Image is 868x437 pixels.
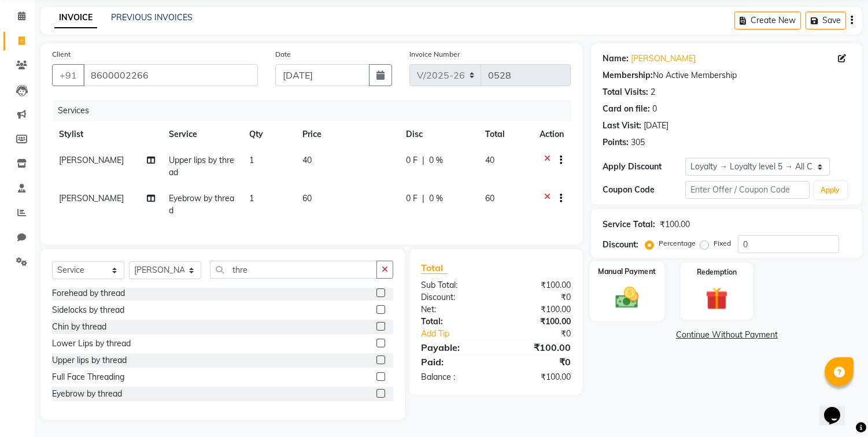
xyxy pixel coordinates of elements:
a: PREVIOUS INVOICES [111,12,193,23]
div: Forehead by thread [52,287,125,299]
div: ₹100.00 [660,218,690,231]
label: Redemption [697,267,737,277]
div: Apply Discount [603,161,685,173]
label: Client [52,49,71,60]
input: Search or Scan [210,261,377,279]
div: ₹100.00 [496,340,580,354]
span: 40 [302,155,312,165]
span: 1 [249,193,254,203]
span: [PERSON_NAME] [59,193,124,203]
div: Sidelocks by thread [52,304,124,316]
button: Create New [734,12,801,29]
th: Disc [399,121,478,147]
div: ₹100.00 [496,316,580,328]
span: | [422,192,424,205]
div: Discount: [412,291,496,303]
button: Save [806,12,846,29]
div: Total: [412,316,496,328]
th: Service [162,121,243,147]
input: Enter Offer / Coupon Code [685,181,809,199]
label: Date [275,49,291,60]
div: Services [53,100,579,121]
span: | [422,154,424,166]
div: ₹0 [510,328,580,340]
div: ₹100.00 [496,303,580,316]
span: 0 % [429,154,443,166]
div: Net: [412,303,496,316]
span: 60 [486,193,495,203]
div: Membership: [603,69,653,82]
div: Discount: [603,239,638,251]
span: Total [421,262,448,274]
div: Card on file: [603,103,650,115]
div: [DATE] [644,120,668,132]
img: _cash.svg [608,284,647,312]
a: [PERSON_NAME] [631,53,696,65]
input: Search by Name/Mobile/Email/Code [83,64,258,86]
div: Full Face Threading [52,371,124,383]
iframe: chat widget [819,391,856,425]
div: 305 [631,136,645,149]
a: INVOICE [54,8,97,28]
span: [PERSON_NAME] [59,155,124,165]
div: 0 [652,103,657,115]
label: Invoice Number [409,49,460,60]
div: No Active Membership [603,69,851,82]
div: Upper lips by thread [52,354,127,366]
div: Paid: [412,355,496,369]
div: Total Visits: [603,86,648,98]
span: 60 [302,193,312,203]
button: Apply [814,182,847,199]
div: Eyebrow by thread [52,388,122,400]
div: Name: [603,53,629,65]
span: Upper lips by thread [169,155,235,177]
div: Points: [603,136,629,149]
div: Payable: [412,340,496,354]
div: ₹0 [496,355,580,369]
div: ₹100.00 [496,371,580,383]
button: +91 [52,64,84,86]
th: Action [533,121,571,147]
span: 40 [486,155,495,165]
div: Last Visit: [603,120,641,132]
label: Manual Payment [599,266,656,277]
img: _gift.svg [699,284,735,313]
div: Balance : [412,371,496,383]
div: Chin by thread [52,321,106,333]
div: Service Total: [603,218,655,231]
th: Stylist [52,121,162,147]
a: Add Tip [412,328,510,340]
span: 0 F [406,192,418,205]
label: Fixed [714,238,731,249]
div: Coupon Code [603,184,685,196]
div: ₹0 [496,291,580,303]
div: Sub Total: [412,279,496,291]
th: Total [479,121,533,147]
th: Qty [242,121,296,147]
span: 1 [249,155,254,165]
div: 2 [651,86,655,98]
a: Continue Without Payment [593,329,860,341]
span: 0 F [406,154,418,166]
span: 0 % [429,192,443,205]
div: ₹100.00 [496,279,580,291]
label: Percentage [659,238,696,249]
span: Eyebrow by thread [169,193,235,216]
div: Lower Lips by thread [52,338,131,350]
th: Price [296,121,399,147]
